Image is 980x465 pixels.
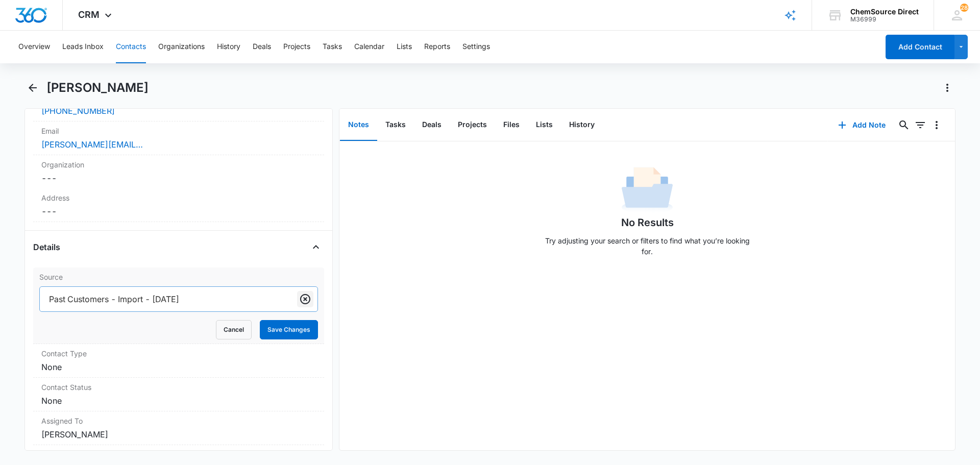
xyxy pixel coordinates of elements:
div: Contact StatusNone [33,378,324,411]
dd: None [41,361,316,373]
div: Organization--- [33,155,324,188]
button: Organizations [158,31,205,63]
button: Overview [18,31,50,63]
label: Contact Status [41,382,316,393]
label: Address [41,192,316,203]
button: Overflow Menu [928,117,945,133]
button: Search... [896,117,912,133]
button: Close [308,239,324,255]
button: Deals [414,109,450,141]
button: Deals [253,31,271,63]
div: account id [850,16,919,23]
button: Projects [450,109,495,141]
div: notifications count [960,4,968,12]
div: Email[PERSON_NAME][EMAIL_ADDRESS][DOMAIN_NAME] [33,121,324,155]
button: Leads Inbox [62,31,104,63]
h1: [PERSON_NAME] [46,80,149,95]
button: Settings [462,31,490,63]
button: History [217,31,240,63]
a: [PERSON_NAME][EMAIL_ADDRESS][DOMAIN_NAME] [41,138,143,151]
button: Reports [424,31,450,63]
button: Add Contact [886,35,954,59]
dd: --- [41,205,316,217]
button: Add Note [828,113,896,137]
label: Tags [41,449,316,460]
button: Save Changes [260,320,318,339]
button: Clear [297,291,313,307]
label: Source [39,272,318,282]
a: [PHONE_NUMBER] [41,105,115,117]
button: Calendar [354,31,384,63]
button: Filters [912,117,928,133]
label: Organization [41,159,316,170]
label: Email [41,126,316,136]
h1: No Results [621,215,674,230]
h4: Details [33,241,60,253]
button: Files [495,109,528,141]
div: Contact TypeNone [33,344,324,378]
p: Try adjusting your search or filters to find what you’re looking for. [540,235,754,257]
span: 28 [960,4,968,12]
button: Back [24,80,40,96]
button: History [561,109,603,141]
button: Projects [283,31,310,63]
label: Assigned To [41,415,316,426]
img: No Data [622,164,673,215]
button: Lists [397,31,412,63]
button: Cancel [216,320,252,339]
button: Contacts [116,31,146,63]
dd: None [41,395,316,407]
button: Lists [528,109,561,141]
span: CRM [78,9,100,20]
dd: --- [41,172,316,184]
label: Contact Type [41,348,316,359]
button: Notes [340,109,377,141]
div: Assigned To[PERSON_NAME] [33,411,324,445]
div: account name [850,8,919,16]
button: Tasks [323,31,342,63]
button: Actions [939,80,955,96]
dd: [PERSON_NAME] [41,428,316,440]
div: Address--- [33,188,324,222]
button: Tasks [377,109,414,141]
